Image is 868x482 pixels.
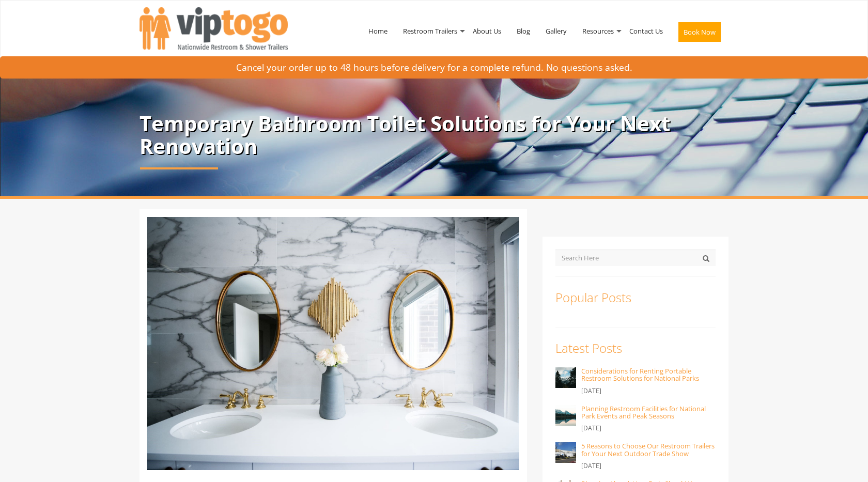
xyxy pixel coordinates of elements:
a: Considerations for Renting Portable Restroom Solutions for National Parks [581,366,699,383]
img: 5 Reasons to Choose Our Restroom Trailers for Your Next Outdoor Trade Show - VIPTOGO [555,442,576,463]
img: Considerations for Renting Portable Restroom Solutions for National Parks - VIPTOGO [555,367,576,388]
a: Blog [509,4,538,58]
a: Contact Us [622,4,671,58]
p: [DATE] [581,385,716,397]
a: Book Now [671,4,729,64]
p: [DATE] [581,460,716,472]
a: Planning Restroom Facilities for National Park Events and Peak Seasons [581,404,706,421]
h3: Latest Posts [555,341,716,355]
p: [DATE] [581,422,716,434]
a: Restroom Trailers [395,4,465,58]
a: Gallery [538,4,575,58]
a: Resources [575,4,622,58]
img: Planning Restroom Facilities for National Park Events and Peak Seasons - VIPTOGO [555,405,576,426]
a: Home [361,4,395,58]
button: Book Now [678,22,721,42]
h3: Popular Posts [555,291,716,304]
p: Temporary Bathroom Toilet Solutions for Your Next Renovation [139,112,729,158]
img: Bathroom vanity and mirrors [147,217,519,470]
a: About Us [465,4,509,58]
img: VIPTOGO [139,7,288,50]
input: Search Here [555,250,716,266]
a: 5 Reasons to Choose Our Restroom Trailers for Your Next Outdoor Trade Show [581,441,715,458]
